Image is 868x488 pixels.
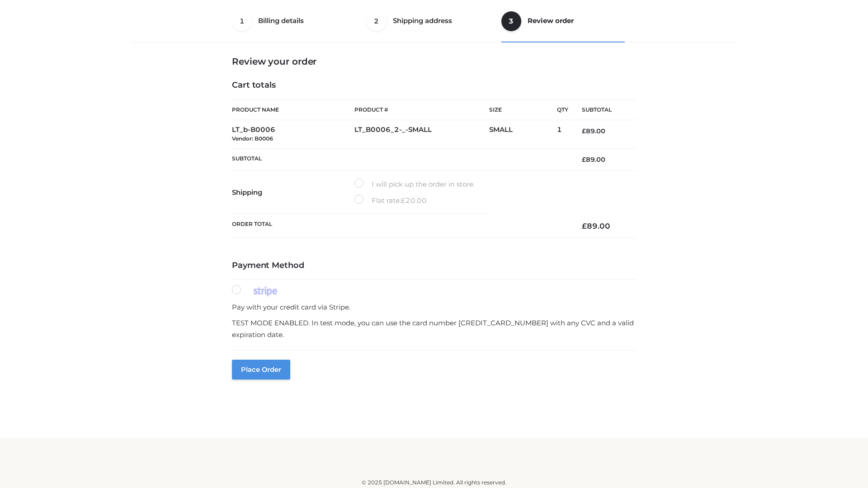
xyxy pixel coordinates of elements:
td: LT_B0006_2-_-SMALL [354,120,489,149]
small: Vendor: B0006 [232,135,273,142]
button: Place order [232,360,290,380]
p: TEST MODE ENABLED. In test mode, you can use the card number [CREDIT_CARD_NUMBER] with any CVC an... [232,317,636,340]
th: Subtotal [568,100,636,120]
label: Flat rate: [354,195,427,206]
bdi: 89.00 [582,155,605,164]
th: Product Name [232,99,354,120]
th: Size [489,100,552,120]
td: 1 [557,120,568,149]
th: Qty [557,99,568,120]
th: Product # [354,99,489,120]
span: £ [582,127,586,135]
td: SMALL [489,120,557,149]
p: Pay with your credit card via Stripe. [232,301,636,313]
h3: Review your order [232,56,636,67]
h4: Cart totals [232,80,636,90]
th: Shipping [232,171,354,214]
span: £ [582,155,586,164]
div: © 2025 [DOMAIN_NAME] Limited. All rights reserved. [134,478,734,487]
span: £ [582,221,587,230]
td: LT_b-B0006 [232,120,354,149]
h4: Payment Method [232,261,636,271]
label: I will pick up the order in store. [354,178,475,190]
span: £ [401,196,406,205]
th: Order Total [232,214,568,238]
th: Subtotal [232,148,568,170]
bdi: 20.00 [401,196,427,205]
bdi: 89.00 [582,221,610,230]
bdi: 89.00 [582,127,605,135]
